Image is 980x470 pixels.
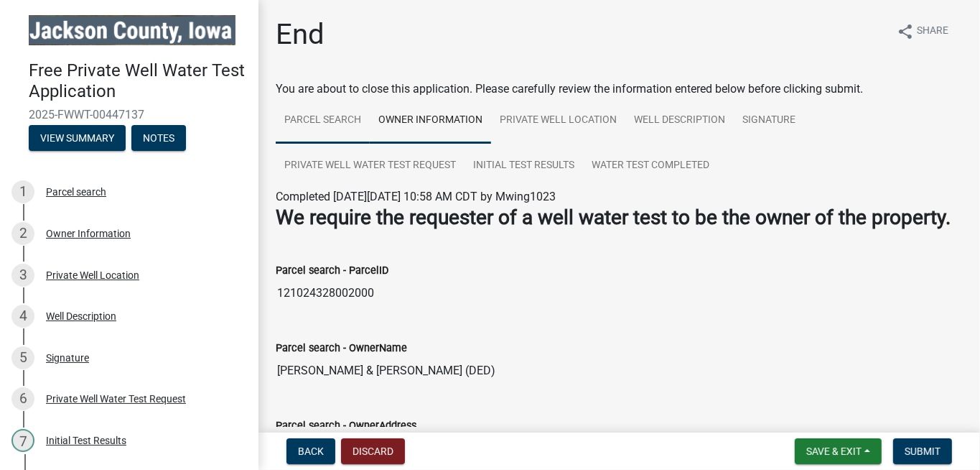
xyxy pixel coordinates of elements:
[131,125,186,151] button: Notes
[298,446,324,457] span: Back
[583,143,718,189] a: Water Test Completed
[46,311,116,321] div: Well Description
[46,187,106,197] div: Parcel search
[885,17,960,45] button: shareShare
[46,436,126,446] div: Initial Test Results
[276,344,407,354] label: Parcel search - OwnerName
[29,60,247,102] h4: Free Private Well Water Test Application
[11,387,34,410] div: 6
[11,264,34,287] div: 3
[625,98,734,144] a: Well Description
[370,98,491,144] a: Owner Information
[276,98,370,144] a: Parcel search
[286,438,335,464] button: Back
[276,17,325,52] h1: End
[131,133,186,144] wm-modal-confirm: Notes
[905,446,941,457] span: Submit
[734,98,804,144] a: Signature
[11,180,34,203] div: 1
[11,222,34,245] div: 2
[276,266,388,276] label: Parcel search - ParcelID
[29,15,235,45] img: Jackson County, Iowa
[29,108,230,121] span: 2025-FWWT-00447137
[46,394,186,404] div: Private Well Water Test Request
[893,438,952,464] button: Submit
[11,429,34,452] div: 7
[46,270,139,280] div: Private Well Location
[29,133,126,144] wm-modal-confirm: Summary
[341,438,405,464] button: Discard
[276,206,951,229] strong: We require the requester of a well water test to be the owner of the property.
[11,305,34,328] div: 4
[276,421,416,431] label: Parcel search - OwnerAddress
[29,125,126,151] button: View Summary
[465,143,583,189] a: Initial Test Results
[491,98,625,144] a: Private Well Location
[46,229,131,239] div: Owner Information
[917,23,948,40] span: Share
[11,346,34,369] div: 5
[46,353,89,363] div: Signature
[806,446,862,457] span: Save & Exit
[795,438,882,464] button: Save & Exit
[276,190,556,203] span: Completed [DATE][DATE] 10:58 AM CDT by Mwing1023
[897,23,914,40] i: share
[276,143,465,189] a: Private Well Water Test Request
